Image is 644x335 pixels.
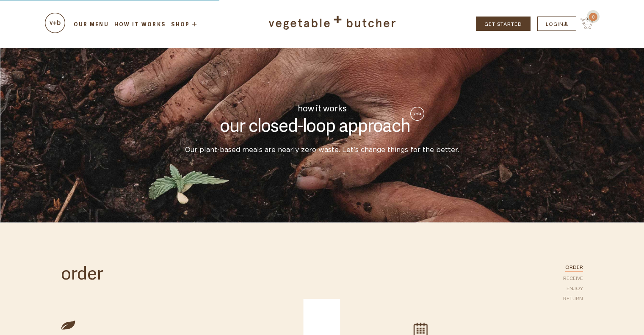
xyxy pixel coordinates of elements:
a: Our Menu [72,20,110,28]
img: cart [45,13,65,33]
a: RECEIVE [563,274,583,282]
a: GET STARTED [476,17,531,31]
a: 0 [576,22,593,30]
a: ENJOY [567,284,583,292]
h2: order [61,261,231,282]
img: cart [580,17,593,29]
span: 0 [589,13,597,21]
li: ORDER [565,263,583,271]
button: LOGIN [537,17,576,31]
img: cart [410,107,424,121]
div: how it works [174,102,470,113]
a: Shop [170,21,199,27]
p: Our plant-based meals are nearly zero waste. Let's change things for the better. [174,145,470,155]
a: How it Works [113,20,167,28]
a: RETURN [563,294,583,302]
h1: our closed-loop approach [174,113,470,134]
